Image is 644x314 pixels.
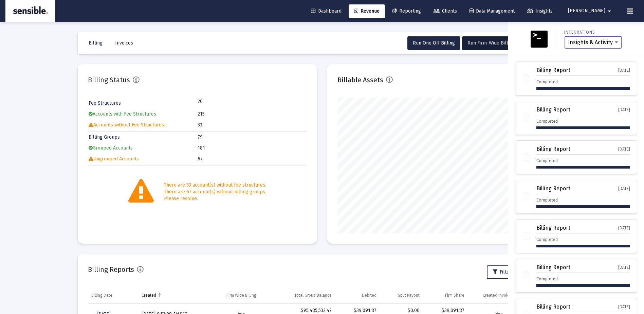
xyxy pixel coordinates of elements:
[560,4,622,18] button: [PERSON_NAME]
[527,8,553,14] span: Insights
[11,4,50,18] img: Dashboard
[311,8,342,14] span: Dashboard
[428,4,462,18] a: Clients
[605,4,613,18] mat-icon: arrow_drop_down
[387,4,426,18] a: Reporting
[522,4,558,18] a: Insights
[470,8,515,14] span: Data Management
[349,4,385,18] a: Revenue
[306,4,347,18] a: Dashboard
[568,8,605,14] span: [PERSON_NAME]
[434,8,457,14] span: Clients
[354,8,380,14] span: Revenue
[464,4,520,18] a: Data Management
[392,8,421,14] span: Reporting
